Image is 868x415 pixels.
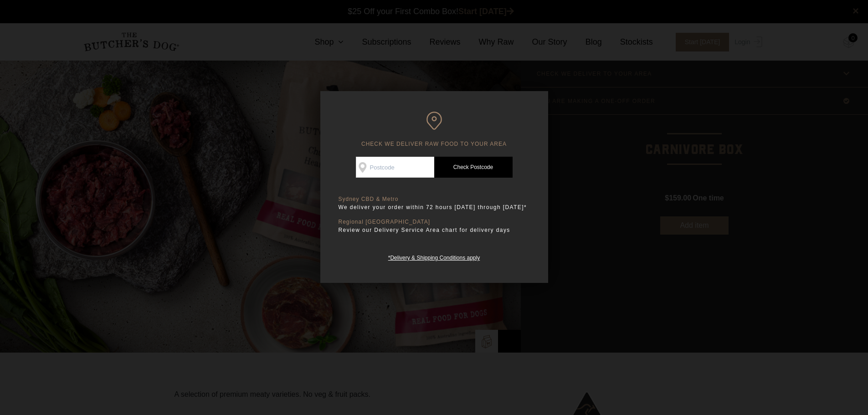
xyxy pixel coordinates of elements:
[388,252,480,261] a: *Delivery & Shipping Conditions apply
[339,196,530,203] p: Sydney CBD & Metro
[356,157,434,178] input: Postcode
[339,225,530,235] p: Review our Delivery Service Area chart for delivery days
[339,219,530,225] p: Regional [GEOGRAPHIC_DATA]
[339,203,530,212] p: We deliver your order within 72 hours [DATE] through [DATE]*
[339,112,530,148] h6: CHECK WE DELIVER RAW FOOD TO YOUR AREA
[434,157,513,178] a: Check Postcode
